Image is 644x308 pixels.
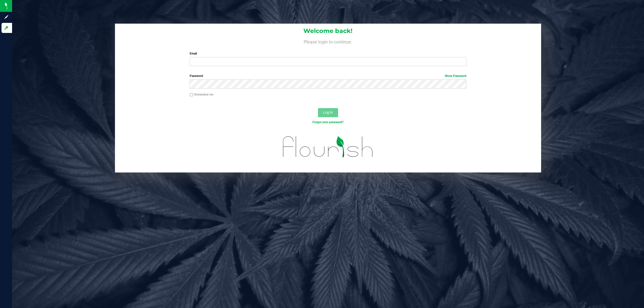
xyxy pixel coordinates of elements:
span: Password [190,74,203,78]
h1: Welcome back! [115,28,541,34]
span: Log In [323,110,333,114]
inline-svg: Log in [4,25,9,30]
label: Email [190,51,466,56]
button: Log In [318,108,338,117]
inline-svg: Sign up [4,15,9,20]
img: flourish_logo.svg [275,130,381,164]
h4: Please login to continue. [115,38,541,44]
input: Remember me [190,93,193,97]
a: Forgot your password? [312,120,344,124]
a: Show Password [445,74,466,78]
label: Remember me [190,92,213,97]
